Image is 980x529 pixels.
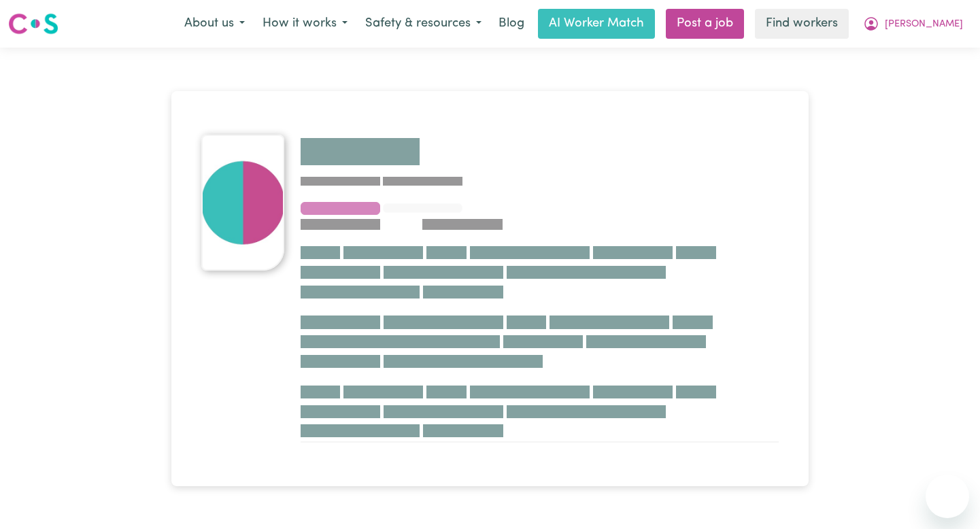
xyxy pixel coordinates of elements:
[254,10,356,38] button: How it works
[666,9,744,39] a: Post a job
[885,17,963,32] span: [PERSON_NAME]
[8,8,58,39] a: Careseekers logo
[926,475,969,518] iframe: Button to launch messaging window
[175,10,254,38] button: About us
[356,10,490,38] button: Safety & resources
[854,10,972,38] button: My Account
[755,9,849,39] a: Find workers
[538,9,655,39] a: AI Worker Match
[490,9,533,39] a: Blog
[8,12,58,36] img: Careseekers logo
